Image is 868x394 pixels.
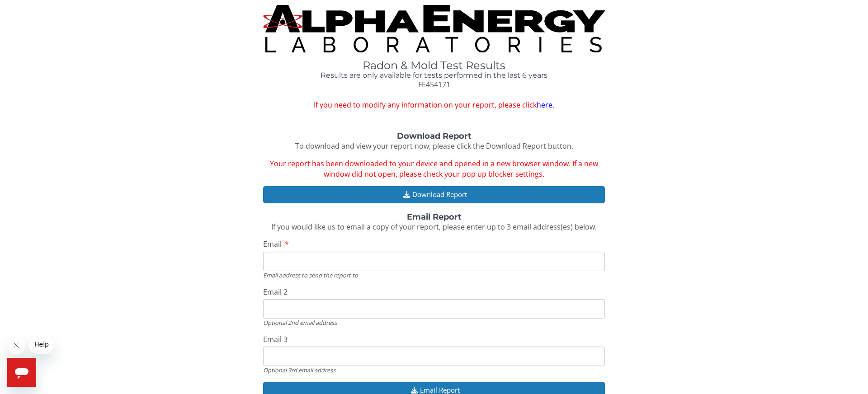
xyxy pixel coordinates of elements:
[263,319,605,327] div: Optional 2nd email address
[263,186,605,203] button: Download Report
[263,239,282,249] span: Email
[418,80,450,89] span: FE454171
[7,358,36,387] iframe: Button to launch messaging window
[263,334,288,344] span: Email 3
[263,100,605,110] span: If you need to modify any information on your report, please click
[295,141,573,151] span: To download and view your report now, please click the Download Report button.
[407,212,462,222] strong: Email Report
[263,71,605,80] h4: Results are only available for tests performed in the last 6 years
[270,159,598,179] span: Your report has been downloaded to your device and opened in a new browser window. If a new windo...
[263,287,288,297] span: Email 2
[397,131,472,141] strong: Download Report
[537,100,554,110] a: here.
[263,271,605,279] div: Email address to send the report to
[263,5,605,52] img: TightCrop.jpg
[29,334,53,354] iframe: Message from company
[271,222,597,232] span: If you would like us to email a copy of your report, please enter up to 3 email address(es) below.
[263,60,605,71] h1: Radon & Mold Test Results
[263,366,605,374] div: Optional 3rd email address
[7,336,25,354] iframe: Close message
